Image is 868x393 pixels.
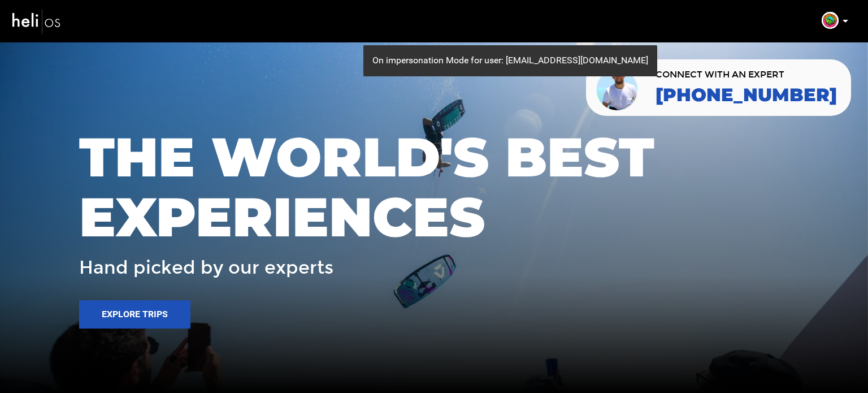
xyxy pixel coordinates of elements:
[79,127,789,247] span: THE WORLD'S BEST EXPERIENCES
[656,85,837,105] a: [PHONE_NUMBER]
[11,6,62,36] img: heli-logo
[594,64,641,111] img: contact our team
[822,12,839,29] img: img_d74348b52e1a6aa46582ada404be3d13.jpg
[79,300,190,329] button: Explore Trips
[656,70,837,79] span: CONNECT WITH AN EXPERT
[79,258,333,278] span: Hand picked by our experts
[363,45,657,76] div: On impersonation Mode for user: [EMAIL_ADDRESS][DOMAIN_NAME]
